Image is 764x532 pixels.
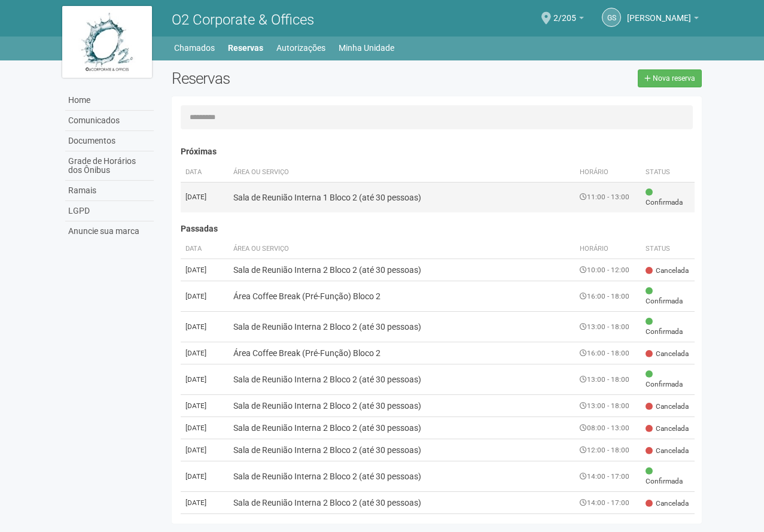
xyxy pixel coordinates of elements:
[181,147,695,156] h4: Próximas
[229,259,576,281] td: Sala de Reunião Interna 2 Bloco 2 (até 30 pessoas)
[646,369,690,390] span: Confirmada
[229,461,576,492] td: Sala de Reunião Interna 2 Bloco 2 (até 30 pessoas)
[575,461,641,492] td: 14:00 - 17:00
[229,239,576,259] th: Área ou Serviço
[181,224,695,233] h4: Passadas
[181,312,229,342] td: [DATE]
[641,239,695,259] th: Status
[553,2,576,23] span: 2/205
[646,446,689,456] span: Cancelada
[181,259,229,281] td: [DATE]
[575,492,641,514] td: 14:00 - 17:00
[229,364,576,395] td: Sala de Reunião Interna 2 Bloco 2 (até 30 pessoas)
[627,15,699,25] a: [PERSON_NAME]
[575,312,641,342] td: 13:00 - 18:00
[229,395,576,417] td: Sala de Reunião Interna 2 Bloco 2 (até 30 pessoas)
[65,111,154,131] a: Comunicados
[602,8,621,27] a: GS
[65,131,154,151] a: Documentos
[65,221,154,241] a: Anuncie sua marca
[229,163,576,183] th: Área ou Serviço
[575,182,641,212] td: 11:00 - 13:00
[627,2,691,23] span: Gilberto Stiebler Filho
[575,395,641,417] td: 13:00 - 18:00
[575,259,641,281] td: 10:00 - 12:00
[575,417,641,439] td: 08:00 - 13:00
[181,342,229,364] td: [DATE]
[229,342,576,364] td: Área Coffee Break (Pré-Função) Bloco 2
[646,498,689,509] span: Cancelada
[646,286,690,306] span: Confirmada
[229,439,576,461] td: Sala de Reunião Interna 2 Bloco 2 (até 30 pessoas)
[181,364,229,395] td: [DATE]
[229,182,576,212] td: Sala de Reunião Interna 1 Bloco 2 (até 30 pessoas)
[646,402,689,412] span: Cancelada
[646,187,690,208] span: Confirmada
[646,424,689,434] span: Cancelada
[575,364,641,395] td: 13:00 - 18:00
[229,312,576,342] td: Sala de Reunião Interna 2 Bloco 2 (até 30 pessoas)
[172,69,428,87] h2: Reservas
[181,281,229,312] td: [DATE]
[181,492,229,514] td: [DATE]
[229,281,576,312] td: Área Coffee Break (Pré-Função) Bloco 2
[229,492,576,514] td: Sala de Reunião Interna 2 Bloco 2 (até 30 pessoas)
[65,181,154,201] a: Ramais
[646,466,690,487] span: Confirmada
[575,439,641,461] td: 12:00 - 18:00
[638,69,702,87] a: Nova reserva
[575,342,641,364] td: 16:00 - 18:00
[553,15,584,25] a: 2/205
[181,395,229,417] td: [DATE]
[575,163,641,183] th: Horário
[641,163,695,183] th: Status
[228,39,263,56] a: Reservas
[575,281,641,312] td: 16:00 - 18:00
[181,461,229,492] td: [DATE]
[653,74,695,83] span: Nova reserva
[646,266,689,276] span: Cancelada
[181,439,229,461] td: [DATE]
[65,90,154,111] a: Home
[646,349,689,359] span: Cancelada
[174,39,215,56] a: Chamados
[62,6,152,78] img: logo.jpg
[172,11,314,28] span: O2 Corporate & Offices
[181,239,229,259] th: Data
[276,39,325,56] a: Autorizações
[229,417,576,439] td: Sala de Reunião Interna 2 Bloco 2 (até 30 pessoas)
[181,417,229,439] td: [DATE]
[65,201,154,221] a: LGPD
[646,317,690,337] span: Confirmada
[575,239,641,259] th: Horário
[181,182,229,212] td: [DATE]
[339,39,394,56] a: Minha Unidade
[181,163,229,183] th: Data
[65,151,154,181] a: Grade de Horários dos Ônibus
